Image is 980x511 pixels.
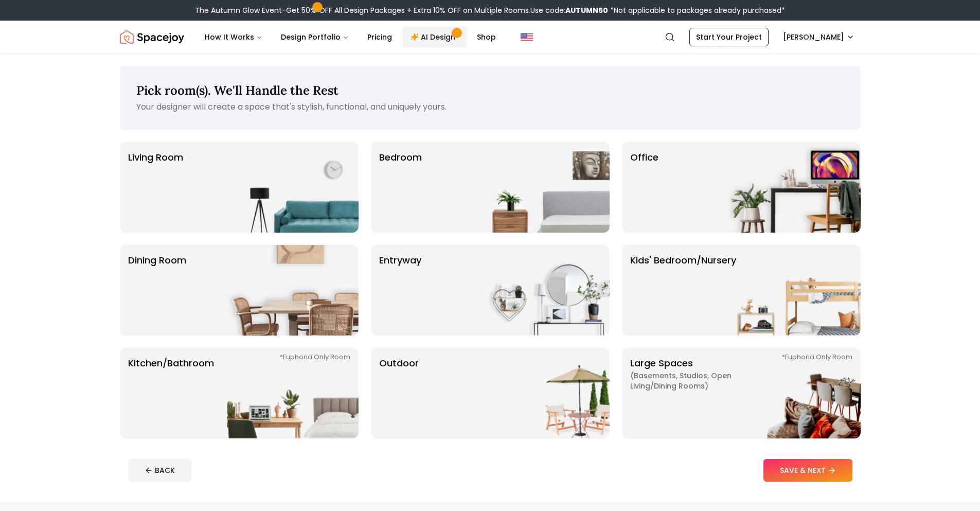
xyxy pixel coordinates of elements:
[120,27,184,47] a: Spacejoy
[120,27,184,47] img: Spacejoy Logo
[128,459,191,482] button: BACK
[630,150,658,224] p: Office
[630,253,736,327] p: Kids' Bedroom/Nursery
[128,253,186,327] p: Dining Room
[565,5,608,15] b: AUTUMN50
[478,142,610,233] img: Bedroom
[478,348,610,438] img: Outdoor
[273,27,357,47] button: Design Portfolio
[197,27,271,47] button: How It Works
[763,459,852,482] button: SAVE & NEXT
[197,27,504,47] nav: Main
[630,356,759,430] p: Large Spaces
[379,253,421,327] p: entryway
[359,27,400,47] a: Pricing
[379,150,422,224] p: Bedroom
[777,28,861,46] button: [PERSON_NAME]
[379,356,419,430] p: Outdoor
[530,5,608,15] span: Use code:
[227,245,359,336] img: Dining Room
[227,142,359,233] img: Living Room
[469,27,504,47] a: Shop
[120,21,861,54] nav: Global
[128,150,183,224] p: Living Room
[521,31,533,43] img: United States
[608,5,785,15] span: *Not applicable to packages already purchased*
[689,28,769,46] a: Start Your Project
[729,142,861,233] img: Office
[402,27,467,47] a: AI Design
[195,5,785,15] div: The Autumn Glow Event-Get 50% OFF All Design Packages + Extra 10% OFF on Multiple Rooms.
[478,245,610,336] img: entryway
[729,245,861,336] img: Kids' Bedroom/Nursery
[136,101,844,113] p: Your designer will create a space that's stylish, functional, and uniquely yours.
[630,371,759,391] span: ( Basements, Studios, Open living/dining rooms )
[227,348,359,438] img: Kitchen/Bathroom *Euphoria Only
[136,82,338,98] span: Pick room(s). We'll Handle the Rest
[729,348,861,438] img: Large Spaces *Euphoria Only
[128,356,214,430] p: Kitchen/Bathroom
